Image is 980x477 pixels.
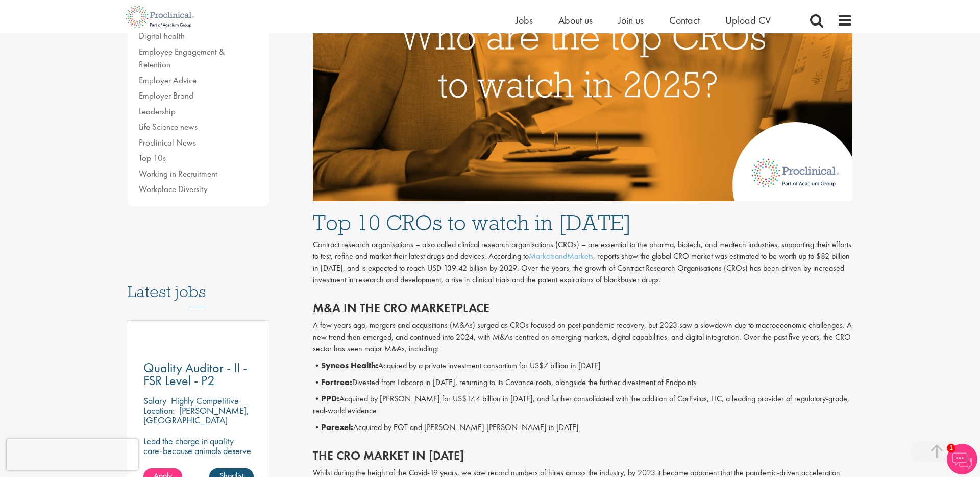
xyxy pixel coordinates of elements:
[143,359,247,389] span: Quality Auditor - II - FSR Level - P2
[143,404,249,426] p: [PERSON_NAME], [GEOGRAPHIC_DATA]
[947,444,955,452] span: 1
[139,121,198,132] a: Life Science news
[313,320,853,355] p: A few years ago, mergers and acquisitions (M&As) surged as CROs focused on post-pandemic recovery...
[139,106,176,117] a: Leadership
[669,14,700,27] a: Contact
[139,152,166,163] a: Top 10s
[139,75,197,86] a: Employer Advice
[139,183,208,195] a: Workplace Diversity
[143,395,166,407] span: Salary
[139,90,193,101] a: Employer Brand
[143,362,254,387] a: Quality Auditor - II - FSR Level - P2
[313,301,853,315] h2: M&A in the CRO marketplace
[7,439,138,470] iframe: reCAPTCHA
[139,30,185,41] a: Digital health
[516,14,533,27] a: Jobs
[143,404,175,416] span: Location:
[171,395,239,407] p: Highly Competitive
[313,422,853,434] p: • Acquired by EQT and [PERSON_NAME] [PERSON_NAME] in [DATE]
[313,377,853,389] p: • Divested from Labcorp in [DATE], returning to its Covance roots, alongside the further divestme...
[321,360,378,371] b: Syneos Health:
[321,393,339,404] b: PPD:
[313,211,853,234] h1: Top 10 CROs to watch in [DATE]
[313,449,853,462] h2: The CRO market in [DATE]
[618,14,644,27] a: Join us
[321,422,353,433] b: Parexel:
[529,251,593,261] a: MarketsandMarkets
[139,46,225,70] a: Employee Engagement & Retention
[725,14,771,27] a: Upload CV
[558,14,593,27] a: About us
[313,360,853,372] p: • Acquired by a private investment consortium for US$7 billion in [DATE]
[139,168,217,179] a: Working in Recruitment
[947,444,977,474] img: Chatbot
[313,239,853,285] p: Contract research organisations – also called clinical research organisations (CROs) – are essent...
[321,377,352,388] b: Fortrea:
[128,257,269,307] h3: Latest jobs
[143,436,254,465] p: Lead the charge in quality care-because animals deserve the best.
[139,137,196,148] a: Proclinical News
[313,393,853,417] p: • Acquired by [PERSON_NAME] for US$17.4 billion in [DATE], and further consolidated with the addi...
